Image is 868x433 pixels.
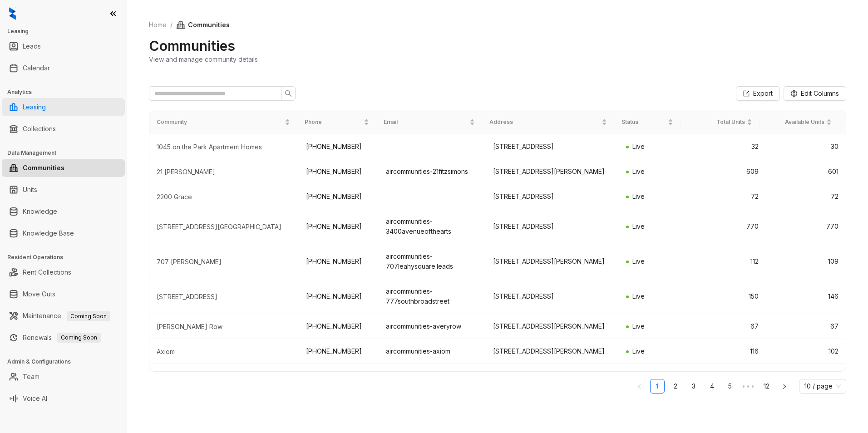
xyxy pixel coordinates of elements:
[688,118,745,127] span: Total Units
[2,329,125,347] li: Renewals
[299,134,379,159] td: [PHONE_NUMBER]
[2,307,125,325] li: Maintenance
[486,279,619,314] td: [STREET_ADDRESS]
[157,292,291,301] div: 777 South Broad Street
[157,167,291,177] div: 21 Fitzsimons
[299,314,379,339] td: [PHONE_NUMBER]
[632,292,645,300] span: Live
[23,202,57,221] a: Knowledge
[681,110,760,134] th: Total Units
[376,110,482,134] th: Email
[741,379,755,394] span: •••
[157,322,291,331] div: Avery Row
[379,159,485,184] td: aircommunities-21fitzsimons
[23,181,37,199] a: Units
[686,159,765,184] td: 609
[23,368,39,386] a: Team
[686,184,765,209] td: 72
[305,118,362,127] span: Phone
[766,314,846,339] td: 67
[23,59,50,77] a: Calendar
[743,90,750,97] span: export
[2,120,125,138] li: Collections
[23,389,47,408] a: Voice AI
[157,222,291,231] div: 3400 Avenue of the Arts
[9,7,16,20] img: logo
[614,110,680,134] th: Status
[759,379,773,393] a: 12
[632,257,645,265] span: Live
[705,379,719,393] a: 4
[7,149,127,157] h3: Data Management
[157,192,291,202] div: 2200 Grace
[157,118,283,127] span: Community
[2,368,125,386] li: Team
[57,333,101,343] span: Coming Soon
[804,379,841,393] span: 10 / page
[67,311,110,321] span: Coming Soon
[686,279,765,314] td: 150
[384,118,468,127] span: Email
[723,379,737,394] li: 5
[297,110,377,134] th: Phone
[486,314,619,339] td: [STREET_ADDRESS][PERSON_NAME]
[650,379,665,394] li: 1
[7,88,127,96] h3: Analytics
[157,257,291,266] div: 707 Leahy
[766,339,846,364] td: 102
[632,167,645,175] span: Live
[784,86,846,101] button: Edit Columns
[486,134,619,159] td: [STREET_ADDRESS]
[23,120,56,138] a: Collections
[766,209,846,244] td: 770
[632,347,645,355] span: Live
[686,364,765,389] td: 130
[651,379,664,393] a: 1
[753,89,773,98] span: Export
[23,98,46,116] a: Leasing
[299,364,379,389] td: [PHONE_NUMBER]
[766,159,846,184] td: 601
[766,279,846,314] td: 146
[759,110,839,134] th: Available Units
[636,384,642,389] span: left
[632,192,645,200] span: Live
[2,224,125,242] li: Knowledge Base
[299,339,379,364] td: [PHONE_NUMBER]
[23,329,101,347] a: RenewalsComing Soon
[379,244,485,279] td: aircommunities-707leahysquare.leads
[486,364,619,389] td: [STREET_ADDRESS]
[176,20,230,30] span: Communities
[621,118,666,127] span: Status
[23,263,71,281] a: Rent Collections
[149,54,258,64] div: View and manage community details
[723,379,737,393] a: 5
[686,379,701,394] li: 3
[2,389,125,408] li: Voice AI
[705,379,719,394] li: 4
[632,222,645,230] span: Live
[766,134,846,159] td: 30
[686,209,765,244] td: 770
[157,347,291,356] div: Axiom
[299,279,379,314] td: [PHONE_NUMBER]
[687,379,700,393] a: 3
[299,244,379,279] td: [PHONE_NUMBER]
[7,358,127,366] h3: Admin & Configurations
[2,263,125,281] li: Rent Collections
[147,20,168,30] a: Home
[2,37,125,55] li: Leads
[482,110,614,134] th: Address
[299,209,379,244] td: [PHONE_NUMBER]
[801,89,839,98] span: Edit Columns
[23,224,74,242] a: Knowledge Base
[632,379,646,394] button: left
[379,279,485,314] td: aircommunities-777southbroadstreet
[2,181,125,199] li: Units
[668,379,683,394] li: 2
[486,184,619,209] td: [STREET_ADDRESS]
[766,244,846,279] td: 109
[2,98,125,116] li: Leasing
[486,159,619,184] td: [STREET_ADDRESS][PERSON_NAME]
[766,184,846,209] td: 72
